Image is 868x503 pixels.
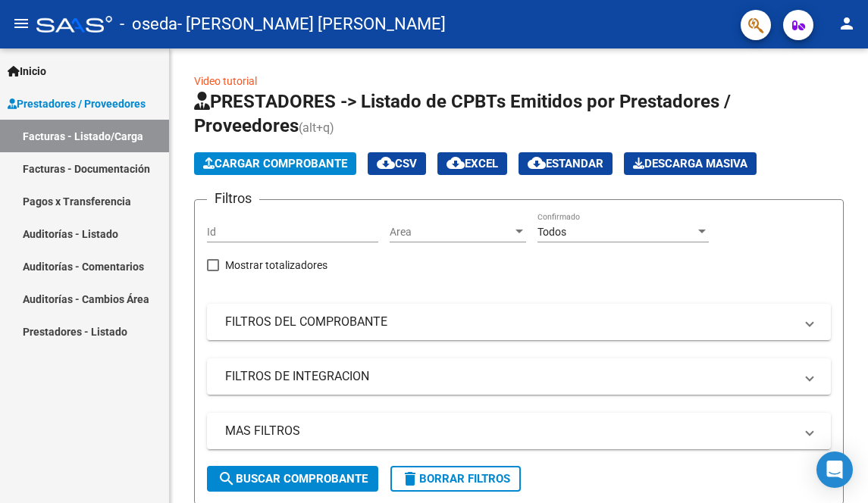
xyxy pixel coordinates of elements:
button: EXCEL [437,152,507,175]
span: Cargar Comprobante [203,157,347,170]
mat-icon: delete [401,470,419,488]
button: Cargar Comprobante [194,152,356,175]
mat-icon: cloud_download [377,154,395,172]
mat-panel-title: FILTROS DE INTEGRACION [225,368,794,385]
mat-icon: cloud_download [528,154,546,172]
span: - [PERSON_NAME] [PERSON_NAME] [177,8,446,41]
button: Descarga Masiva [624,152,757,175]
span: (alt+q) [299,120,334,135]
button: Buscar Comprobante [207,466,378,492]
mat-expansion-panel-header: FILTROS DEL COMPROBANTE [207,304,831,340]
h3: Filtros [207,188,259,209]
mat-icon: search [218,470,236,488]
span: PRESTADORES -> Listado de CPBTs Emitidos por Prestadores / Proveedores [194,91,731,136]
app-download-masive: Descarga masiva de comprobantes (adjuntos) [624,152,757,175]
span: Inicio [8,63,46,80]
mat-icon: cloud_download [447,154,465,172]
mat-icon: menu [12,14,30,33]
mat-panel-title: FILTROS DEL COMPROBANTE [225,314,794,330]
span: Borrar Filtros [401,472,510,486]
span: Mostrar totalizadores [225,256,327,274]
span: Todos [537,226,566,238]
mat-expansion-panel-header: MAS FILTROS [207,413,831,449]
mat-icon: person [838,14,856,33]
span: - oseda [120,8,177,41]
span: EXCEL [447,157,498,170]
button: CSV [368,152,426,175]
span: Estandar [528,157,603,170]
div: Open Intercom Messenger [816,451,853,488]
a: Video tutorial [194,75,257,87]
span: Area [390,226,512,239]
span: CSV [377,157,417,170]
span: Buscar Comprobante [218,472,368,486]
span: Descarga Masiva [633,157,747,170]
button: Estandar [519,152,613,175]
span: Prestadores / Proveedores [8,95,146,112]
mat-panel-title: MAS FILTROS [225,423,794,439]
button: Borrar Filtros [390,466,521,492]
mat-expansion-panel-header: FILTROS DE INTEGRACION [207,358,831,395]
